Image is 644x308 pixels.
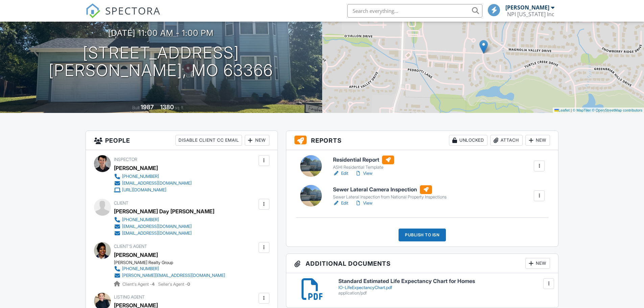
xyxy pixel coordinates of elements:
[333,185,447,194] h6: Sewer Lateral Camera Inspection
[122,224,192,229] div: [EMAIL_ADDRESS][DOMAIN_NAME]
[333,156,394,170] a: Residential Report ASHI Residential Template
[114,244,147,249] span: Client's Agent
[355,170,373,177] a: View
[122,282,156,287] span: Client's Agent -
[333,156,394,164] h6: Residential Report
[114,206,214,216] div: [PERSON_NAME] Day [PERSON_NAME]
[333,185,447,200] a: Sewer Lateral Camera Inspection Sewer Lateral Inspection from National Property Inspections
[338,285,550,290] div: IO-LifeExpectancyChart.pdf
[175,105,184,110] span: sq. ft.
[132,105,140,110] span: Built
[105,3,161,18] span: SPECTORA
[507,11,554,18] div: NPI Missouri Inc
[449,135,487,146] div: Unlocked
[114,187,192,193] a: [URL][DOMAIN_NAME]
[338,290,550,296] div: application/pdf
[286,254,558,273] h3: Additional Documents
[86,3,100,18] img: The Best Home Inspection Software - Spectora
[108,28,214,38] h3: [DATE] 11:00 am - 1:00 pm
[525,258,550,269] div: New
[554,108,570,112] a: Leaflet
[114,200,128,206] span: Client
[245,135,269,146] div: New
[333,194,447,200] div: Sewer Lateral Inspection from National Property Inspections
[571,108,572,112] span: |
[86,9,161,23] a: SPECTORA
[175,135,242,146] div: Disable Client CC Email
[158,282,190,287] span: Seller's Agent -
[49,44,273,80] h1: [STREET_ADDRESS] [PERSON_NAME], MO 63366
[86,131,278,150] h3: People
[592,108,642,112] a: © OpenStreetMap contributors
[160,103,174,111] div: 1380
[122,174,159,179] div: [PHONE_NUMBER]
[399,229,446,241] div: Publish to ISN
[122,231,192,236] div: [EMAIL_ADDRESS][DOMAIN_NAME]
[286,131,558,150] h3: Reports
[114,250,158,260] div: [PERSON_NAME]
[114,265,225,272] a: [PHONE_NUMBER]
[355,200,373,207] a: View
[114,223,209,230] a: [EMAIL_ADDRESS][DOMAIN_NAME]
[114,272,225,279] a: [PERSON_NAME][EMAIL_ADDRESS][DOMAIN_NAME]
[122,217,159,222] div: [PHONE_NUMBER]
[479,40,488,54] img: Marker
[490,135,523,146] div: Attach
[114,216,209,223] a: [PHONE_NUMBER]
[338,278,550,284] h6: Standard Estimated Life Expectancy Chart for Homes
[114,294,145,300] span: Listing Agent
[122,273,225,278] div: [PERSON_NAME][EMAIL_ADDRESS][DOMAIN_NAME]
[573,108,591,112] a: © MapTiler
[333,200,348,207] a: Edit
[122,181,192,186] div: [EMAIL_ADDRESS][DOMAIN_NAME]
[114,260,231,265] div: [PERSON_NAME] Realty Group
[187,282,190,287] strong: 0
[114,230,209,237] a: [EMAIL_ADDRESS][DOMAIN_NAME]
[114,163,158,173] div: [PERSON_NAME]
[347,4,482,18] input: Search everything...
[333,165,394,170] div: ASHI Residential Template
[338,278,550,295] a: Standard Estimated Life Expectancy Chart for Homes IO-LifeExpectancyChart.pdf application/pdf
[122,266,159,271] div: [PHONE_NUMBER]
[525,135,550,146] div: New
[141,103,154,111] div: 1987
[505,4,549,11] div: [PERSON_NAME]
[114,180,192,187] a: [EMAIL_ADDRESS][DOMAIN_NAME]
[114,157,137,162] span: Inspector
[114,173,192,180] a: [PHONE_NUMBER]
[333,170,348,177] a: Edit
[152,282,154,287] strong: 4
[122,187,166,193] div: [URL][DOMAIN_NAME]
